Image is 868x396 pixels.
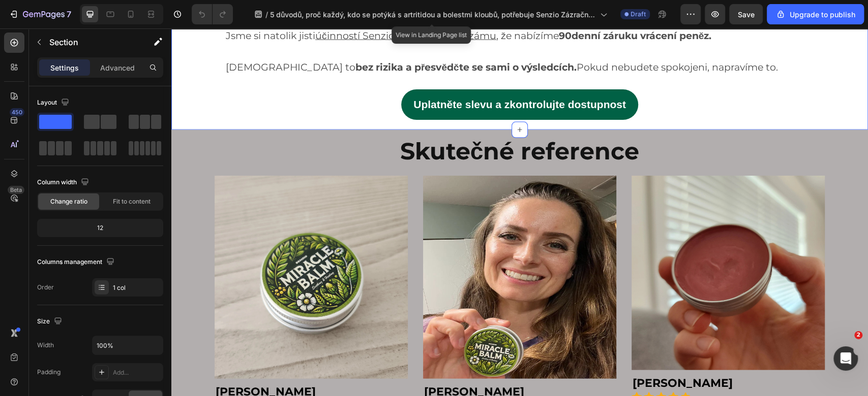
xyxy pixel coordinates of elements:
[44,356,144,370] strong: [PERSON_NAME]
[242,70,455,82] strong: Uplatněte slevu a zkontrolujte dostupnost
[230,61,467,91] a: Uplatněte slevu a zkontrolujte dostupnost
[833,346,858,371] iframe: Intercom live chat
[738,10,755,19] span: Save
[252,147,445,350] img: Alt Image
[767,4,864,24] button: Upgrade to publish
[37,368,61,377] div: Padding
[50,62,79,73] p: Settings
[37,176,91,189] div: Column width
[39,221,161,235] div: 12
[184,33,405,45] strong: bez rizika a přesvědčte se sami o výsledcích.
[113,368,161,377] div: Add...
[37,315,64,328] div: Size
[93,336,163,354] input: Auto
[100,62,135,73] p: Advanced
[37,96,71,110] div: Layout
[729,4,763,24] button: Save
[67,8,71,20] p: 7
[113,283,161,292] div: 1 col
[113,197,151,206] span: Fit to content
[192,4,233,24] div: Undo/Redo
[270,9,596,20] span: 5 důvodů, proč každý, kdo se potýká s artritidou a bolestmi kloubů, potřebuje Senzio Zázračný balzám
[265,9,268,20] span: /
[775,9,855,20] div: Upgrade to publish
[10,108,24,116] div: 450
[37,255,116,269] div: Columns management
[229,108,468,137] strong: Skutečné reference
[253,356,353,370] strong: [PERSON_NAME]
[171,28,868,396] iframe: Design area
[49,36,133,48] p: Section
[37,283,54,292] div: Order
[460,147,653,342] img: Alt Image
[8,186,24,194] div: Beta
[854,331,862,339] span: 2
[50,197,87,206] span: Change ratio
[43,147,236,350] img: Alt Image
[4,4,76,24] button: 7
[37,341,54,350] div: Width
[461,348,561,361] strong: [PERSON_NAME]
[631,10,646,19] span: Draft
